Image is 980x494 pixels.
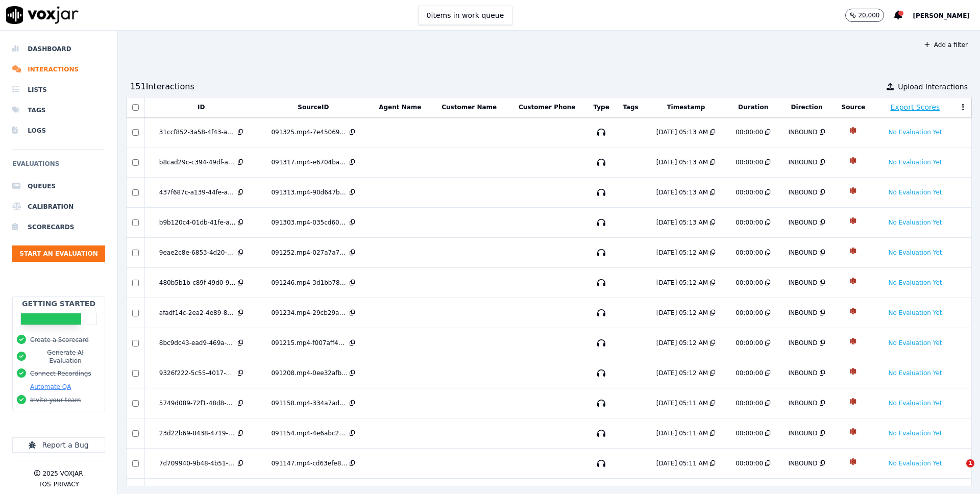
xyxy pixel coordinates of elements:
div: 091325.mp4-7e45069f8537.json [271,128,348,136]
button: No Evaluation Yet [884,277,946,289]
button: Report a Bug [12,437,105,453]
button: 20,000 [845,9,884,22]
p: 2025 Voxjar [42,470,83,478]
img: S3_icon [844,212,862,230]
button: No Evaluation Yet [884,397,946,409]
div: 00:00:00 [736,158,763,166]
button: Upload Interactions [887,82,968,92]
button: Direction [791,103,823,111]
button: Agent Name [379,103,421,111]
p: 20,000 [858,11,879,19]
button: Source [842,103,866,111]
button: No Evaluation Yet [884,427,946,439]
button: Customer Phone [519,103,575,111]
div: INBOUND [789,399,818,407]
button: Tags [623,103,638,111]
button: Invite your team [30,396,81,404]
div: 00:00:00 [736,128,763,136]
button: Start an Evaluation [12,245,105,262]
div: [DATE] 05:11 AM [656,459,708,467]
button: ID [198,103,205,111]
a: Logs [12,120,105,141]
div: 091317.mp4-e6704bacc5c0.json [271,158,348,166]
div: 00:00:00 [736,188,763,196]
button: TOS [38,480,51,488]
div: 8bc9dc43-ead9-469a-938c-64db0df59406 [159,339,236,347]
div: 091234.mp4-29cb29ab7c23.json [271,309,348,317]
button: Duration [738,103,768,111]
div: [DATE] 05:13 AM [656,188,708,196]
div: 00:00:00 [736,249,763,257]
button: No Evaluation Yet [884,307,946,319]
button: 20,000 [845,9,894,22]
div: 00:00:00 [736,279,763,287]
button: Customer Name [442,103,497,111]
div: INBOUND [789,158,818,166]
button: No Evaluation Yet [884,337,946,349]
div: [DATE] 05:12 AM [656,309,708,317]
button: No Evaluation Yet [884,126,946,138]
li: Interactions [12,59,105,80]
span: [PERSON_NAME] [913,12,970,19]
a: Queues [12,176,105,196]
button: No Evaluation Yet [884,367,946,379]
div: 7d709940-9b48-4b51-8a9c-9a76fb49b8da [159,459,236,467]
a: Lists [12,80,105,100]
span: Upload Interactions [898,82,968,92]
h2: Getting Started [22,299,95,309]
img: S3_icon [844,423,862,440]
div: 00:00:00 [736,399,763,407]
img: S3_icon [844,332,862,350]
button: Type [594,103,609,111]
div: 9eae2c8e-6853-4d20-a2ed-ae1cb717284b [159,249,236,257]
button: Create a Scorecard [30,336,89,344]
div: 091147.mp4-cd63efe8ac64.json [271,459,348,467]
img: S3_icon [844,272,862,290]
div: 091252.mp4-027a7a70c7d0.json [271,249,348,257]
div: INBOUND [789,128,818,136]
button: No Evaluation Yet [884,156,946,168]
div: 00:00:00 [736,369,763,377]
div: [DATE] 05:12 AM [656,369,708,377]
div: INBOUND [789,369,818,377]
div: 00:00:00 [736,459,763,467]
button: Automate QA [30,383,71,391]
a: Calibration [12,196,105,217]
div: INBOUND [789,459,818,467]
button: No Evaluation Yet [884,246,946,259]
li: Dashboard [12,39,105,59]
div: 091246.mp4-3d1bb78cec26.json [271,279,348,287]
button: 0items in work queue [418,6,513,25]
button: No Evaluation Yet [884,216,946,229]
a: Tags [12,100,105,120]
a: Scorecards [12,217,105,237]
div: 091313.mp4-90d647bb2929.json [271,188,348,196]
h6: Evaluations [12,158,105,176]
div: 091158.mp4-334a7ad7671b.json [271,399,348,407]
button: [PERSON_NAME] [913,9,980,21]
div: [DATE] 05:13 AM [656,128,708,136]
div: 5749d089-72f1-48d8-9559-2994e55e0a04 [159,399,236,407]
div: b8cad29c-c394-49df-a599-f87a97adc76f [159,158,236,166]
div: INBOUND [789,309,818,317]
span: 1 [966,459,974,467]
div: INBOUND [789,339,818,347]
button: SourceID [298,103,329,111]
div: INBOUND [789,249,818,257]
button: No Evaluation Yet [884,186,946,199]
button: Privacy [54,480,79,488]
div: 9326f222-5c55-4017-ac5b-15a972aa571a [159,369,236,377]
div: afadf14c-2ea2-4e89-804b-c855a185ef64 [159,309,236,317]
button: Timestamp [667,103,705,111]
div: INBOUND [789,429,818,437]
div: 091208.mp4-0ee32afbf9ad.json [271,369,348,377]
iframe: Intercom live chat [945,459,970,484]
div: INBOUND [789,279,818,287]
div: b9b120c4-01db-41fe-aeb9-dc4c0932dee1 [159,218,236,227]
div: 00:00:00 [736,309,763,317]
